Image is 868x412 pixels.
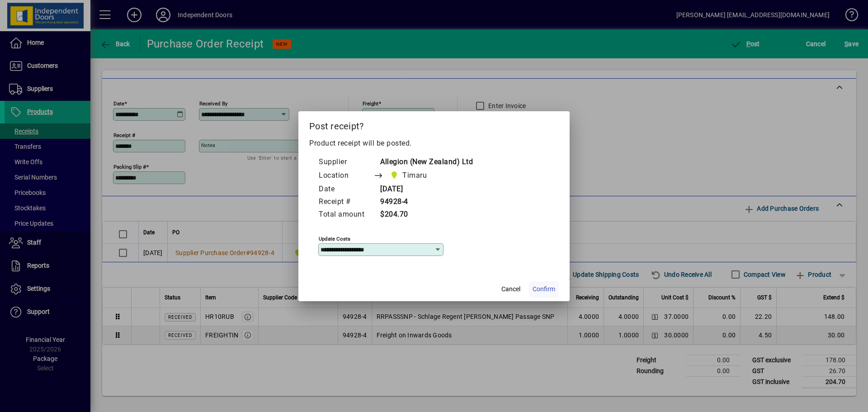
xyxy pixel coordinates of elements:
button: Confirm [529,281,559,298]
p: Product receipt will be posted. [309,138,559,149]
td: Allegion (New Zealand) Ltd [373,156,473,169]
td: Location [318,169,373,183]
span: Cancel [501,284,520,294]
span: Confirm [533,284,555,294]
td: Date [318,183,373,196]
td: Receipt # [318,196,373,208]
td: 94928-4 [373,196,473,208]
button: Cancel [496,281,525,298]
span: Timaru [402,170,427,181]
td: Supplier [318,156,373,169]
td: [DATE] [373,183,473,196]
td: Total amount [318,208,373,221]
h2: Post receipt? [298,111,570,137]
span: Timaru [387,169,430,182]
mat-label: Update costs [319,235,350,242]
td: $204.70 [373,208,473,221]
